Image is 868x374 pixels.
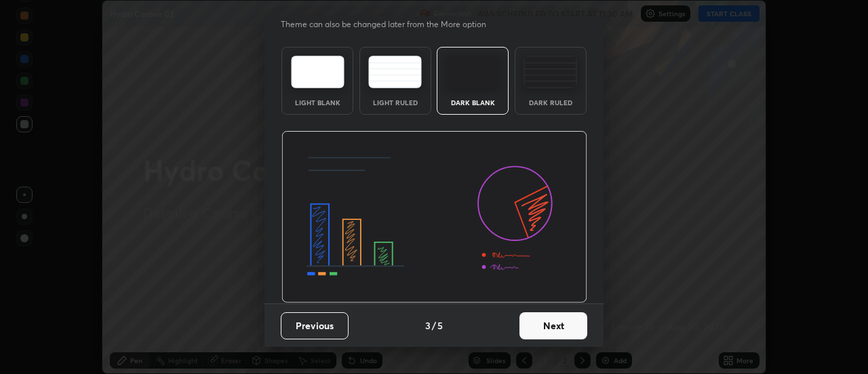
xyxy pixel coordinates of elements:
h4: 3 [425,318,431,333]
img: darkRuledTheme.de295e13.svg [524,56,577,88]
img: lightTheme.e5ed3b09.svg [291,56,344,88]
div: Dark Ruled [524,99,578,106]
div: Light Ruled [368,99,422,106]
div: Dark Blank [446,99,500,106]
button: Previous [281,312,349,339]
img: darkThemeBanner.d06ce4a2.svg [281,131,587,303]
div: Light Blank [290,99,344,106]
p: Theme can also be changed later from the More option [281,18,500,31]
h4: / [432,318,436,333]
button: Next [519,312,587,339]
img: darkTheme.f0cc69e5.svg [446,56,500,88]
img: lightRuledTheme.5fabf969.svg [368,56,422,88]
h4: 5 [437,318,443,333]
